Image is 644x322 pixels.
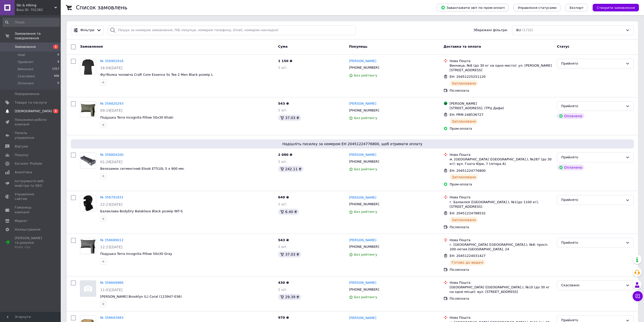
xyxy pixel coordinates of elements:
[80,102,96,117] img: Фото товару
[349,238,376,243] a: [PERSON_NAME]
[100,295,182,298] a: [PERSON_NAME] Brooklyn (L) Coral (123947-036)
[437,4,509,11] button: Завантажити звіт по пром-оплаті
[450,254,486,258] span: ЕН: 20451224031427
[15,45,36,49] span: Замовлення
[450,118,478,124] div: Заплановано
[100,245,122,249] span: 12:23[DATE]
[18,74,35,79] span: Скасовані
[278,160,287,163] span: 1 шт.
[100,252,172,256] a: Подушка Terra Incognita Pillow 50x30 Gray
[450,80,478,86] div: Заплановано
[108,25,356,35] input: Пошук за номером замовлення, ПІБ покупця, номером телефону, Email, номером накладної
[15,219,28,223] span: Маркет
[278,202,287,206] span: 1 шт.
[100,73,213,77] a: Футболка чоловіча Craft Core Essence Ss Tee 2 Men Black розмір L
[522,28,533,32] span: (1732)
[588,6,639,9] a: Створити замовлення
[278,245,287,249] span: 1 шт.
[15,153,28,157] span: Покупці
[450,217,478,223] div: Заплановано
[100,281,123,285] a: № 356669966
[80,238,96,254] img: Фото товару
[450,63,553,72] div: Винница, №8 (до 30 кг на одно место): ул. [PERSON_NAME][STREET_ADDRESS]
[278,66,287,69] span: 1 шт.
[53,109,58,113] span: 1
[15,245,47,250] div: Prom топ
[278,288,287,291] span: 1 шт.
[450,200,553,209] div: г. Балаклея ([GEOGRAPHIC_DATA].), №1(до 1100 кг), [STREET_ADDRESS]
[57,53,59,57] span: 0
[593,4,639,11] button: Створити замовлення
[561,104,624,109] div: Прийнято
[278,195,289,199] span: 640 ₴
[16,8,61,12] div: Ваш ID: 701382
[80,280,96,297] a: Фото товару
[441,5,505,10] span: Завантажити звіт по пром-оплаті
[18,53,25,57] span: Нові
[15,192,47,201] span: Управління сайтом
[278,153,292,157] span: 2 080 ₴
[278,209,299,215] div: 6.40 ₴
[80,153,96,169] a: Фото товару
[450,169,486,173] span: ЕН: 20451224776800
[278,316,289,319] span: 970 ₴
[514,4,560,11] button: Управління статусами
[450,268,553,272] div: Післяплата
[450,59,553,63] div: Нова Пошта
[354,253,377,256] span: Без рейтингу
[100,195,123,199] a: № 356791831
[518,6,556,10] span: Управління статусами
[15,161,42,166] span: Каталог ProSale
[348,107,380,114] div: [PHONE_NUMBER]
[100,116,173,119] a: Подушка Terra Incognita Pillow 50x30 Khaki
[100,202,122,206] span: 22:23[DATE]
[76,5,127,11] h1: Список замовлень
[349,316,376,320] a: [PERSON_NAME]
[450,211,486,215] span: ЕН: 20451224788532
[100,167,184,171] a: Велозамок сегментний Etook ET510L 5 х 900 мм.
[80,59,96,75] a: Фото товару
[633,291,643,301] button: Чат з покупцем
[100,66,122,70] span: 16:04[DATE]
[100,108,122,112] span: 09:19[DATE]
[100,153,123,157] a: № 356804200
[100,209,183,213] a: Балаклава BodyDry Balaklava Black розмір INT-S
[450,182,553,187] div: Пром-оплата
[80,238,96,254] a: Фото товару
[278,102,289,105] span: 543 ₴
[349,153,376,157] a: [PERSON_NAME]
[80,281,96,296] img: Фото товару
[278,281,289,285] span: 430 ₴
[349,45,367,48] span: Покупець
[450,315,553,320] div: Нова Пошта
[15,227,40,232] span: Налаштування
[349,59,376,64] a: [PERSON_NAME]
[100,59,123,63] a: № 356902916
[450,153,553,157] div: Нова Пошта
[450,113,484,117] span: ЕН: PRM-248536727
[561,283,624,288] div: Скасовано
[15,236,47,250] span: [PERSON_NAME] та рахунки
[450,126,553,131] div: Пром-оплата
[15,144,28,149] span: Відгуки
[354,73,377,77] span: Без рейтингу
[100,316,123,319] a: № 356642683
[597,6,635,10] span: Створити замовлення
[100,288,122,292] span: 11:01[DATE]
[354,116,377,120] span: Без рейтингу
[349,195,376,200] a: [PERSON_NAME]
[450,157,553,166] div: м. [GEOGRAPHIC_DATA] ([GEOGRAPHIC_DATA].), №287 (до 30 кг): вул. Гната Юри, 7 (літера А)
[15,179,47,188] span: Інструменти веб-майстра та SEO
[450,106,553,110] div: [STREET_ADDRESS], (ТРЦ Дафи)
[16,3,54,8] span: Ski & Hiking
[278,238,289,242] span: 543 ₴
[557,45,570,48] span: Статус
[278,59,292,63] span: 1 150 ₴
[80,195,96,211] img: Фото товару
[53,45,58,49] span: 1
